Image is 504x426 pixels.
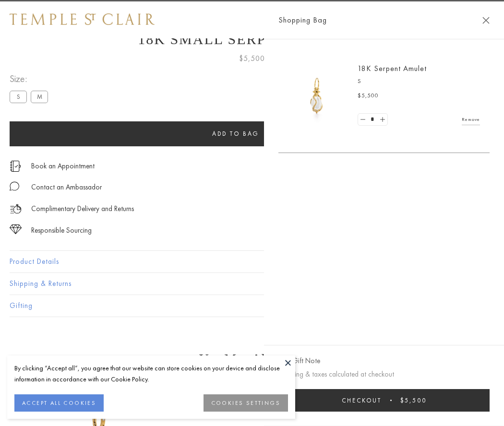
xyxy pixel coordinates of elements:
span: Size: [10,71,52,87]
span: Shopping Bag [278,14,327,26]
img: icon_sourcing.svg [10,225,22,234]
label: M [31,91,48,103]
p: Shipping & taxes calculated at checkout [278,368,490,380]
a: 18K Serpent Amulet [358,63,427,73]
button: Add to bag [10,121,462,146]
label: S [10,91,27,103]
img: P51836-E11SERPPV [288,67,346,125]
p: Complimentary Delivery and Returns [31,203,134,215]
img: Temple St. Clair [10,13,155,25]
span: Checkout [342,396,382,404]
button: ACCEPT ALL COOKIES [14,394,104,412]
span: Add to bag [212,130,259,138]
button: Checkout $5,500 [278,389,490,412]
img: icon_delivery.svg [10,203,22,215]
a: Set quantity to 0 [358,114,368,126]
span: $5,500 [400,396,427,404]
h1: 18K Small Serpent Amulet [10,31,494,47]
button: Add Gift Note [278,355,320,367]
button: Gifting [10,295,494,317]
div: Responsible Sourcing [31,225,92,237]
a: Set quantity to 2 [377,114,387,126]
p: S [358,77,480,86]
a: Remove [462,114,480,125]
div: By clicking “Accept all”, you agree that our website can store cookies on your device and disclos... [14,363,288,385]
button: Close Shopping Bag [482,17,490,24]
button: Shipping & Returns [10,273,494,295]
button: COOKIES SETTINGS [204,394,288,412]
img: icon_appointment.svg [10,161,21,172]
img: MessageIcon-01_2.svg [10,181,19,191]
div: Contact an Ambassador [31,181,102,193]
button: Product Details [10,251,494,272]
span: $5,500 [239,52,265,65]
h3: You May Also Like [24,351,480,367]
span: $5,500 [358,91,379,101]
a: Book an Appointment [31,161,95,171]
